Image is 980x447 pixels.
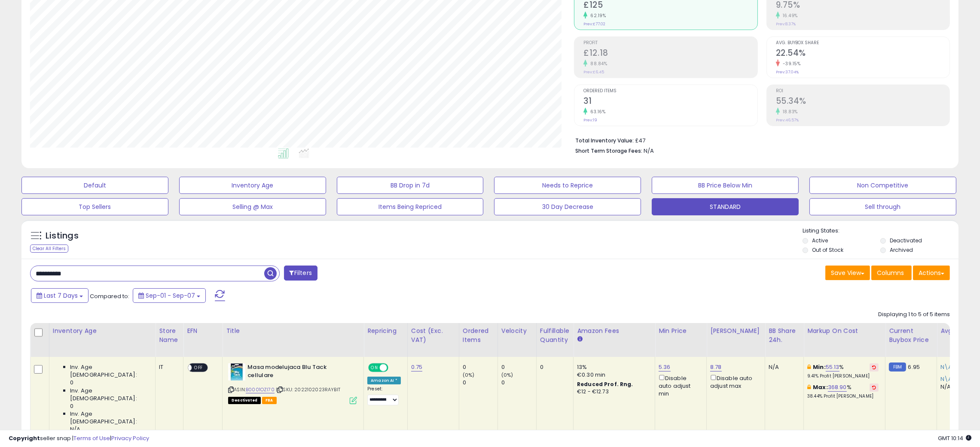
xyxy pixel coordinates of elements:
button: Columns [871,266,912,280]
button: BB Drop in 7d [337,177,484,194]
span: ON [369,364,380,371]
small: 18.83% [780,109,798,115]
button: Actions [913,266,950,280]
img: 41aC9--TXxL._SL40_.jpg [228,363,245,381]
div: Ordered Items [463,326,494,344]
div: Disable auto adjust max [710,373,758,390]
span: Last 7 Days [44,291,78,300]
div: [PERSON_NAME] [710,326,761,335]
div: 0 [501,363,536,371]
div: Markup on Cost [807,326,882,335]
div: Inventory Age [53,326,152,335]
h2: £12.18 [583,48,757,60]
li: £47 [575,135,943,145]
a: Privacy Policy [111,434,149,442]
span: Profit [583,41,757,45]
small: 62.19% [587,12,606,19]
small: 63.16% [587,109,605,115]
span: 0 [70,379,73,387]
div: 0 [463,363,498,371]
span: 0 [70,402,73,410]
span: Compared to: [90,292,129,300]
span: Inv. Age [DEMOGRAPHIC_DATA]: [70,387,149,402]
button: Save View [825,266,870,280]
button: Sep-01 - Sep-07 [133,288,206,303]
span: Inv. Age [DEMOGRAPHIC_DATA]: [70,410,149,426]
button: STANDARD [652,198,799,215]
b: Max: [813,383,828,391]
h2: 55.34% [776,96,949,108]
span: All listings that are unavailable for purchase on Amazon for any reason other than out-of-stock [228,397,261,404]
h2: 22.54% [776,48,949,60]
div: Repricing [367,326,404,335]
div: €0.30 min [577,371,648,379]
label: Deactivated [890,237,922,244]
div: Amazon AI * [367,377,401,384]
button: Needs to Reprice [494,177,641,194]
small: 16.49% [780,12,798,19]
div: Disable auto adjust min [659,373,700,398]
p: Listing States: [803,227,959,235]
p: 38.44% Profit [PERSON_NAME] [807,393,879,399]
div: IT [159,363,177,371]
div: 0 [501,379,536,387]
b: Reduced Prof. Rng. [577,381,633,388]
button: Top Sellers [21,198,168,215]
span: N\A [940,363,952,371]
span: 6.95 [908,363,920,371]
div: Velocity [501,326,533,335]
span: | SKU: 2022102023RAYBIT [276,386,340,393]
div: Store Name [159,326,180,344]
span: Inv. Age [DEMOGRAPHIC_DATA]: [70,363,149,379]
a: Terms of Use [73,434,110,442]
button: Selling @ Max [179,198,326,215]
button: Filters [284,266,318,281]
label: Active [812,237,828,244]
div: Title [226,326,360,335]
span: OFF [387,364,401,371]
span: FBA [262,397,277,404]
small: FBM [889,362,906,371]
small: -39.15% [780,60,801,67]
button: BB Price Below Min [652,177,799,194]
span: N/A [644,147,654,155]
div: 13% [577,363,648,371]
div: Min Price [659,326,703,335]
label: Archived [890,246,913,254]
span: Columns [877,269,904,277]
b: Total Inventory Value: [575,137,634,144]
h2: 31 [583,96,757,108]
button: 30 Day Decrease [494,198,641,215]
span: ROI [776,89,949,94]
small: Prev: 46.57% [776,118,799,123]
div: Amazon Fees [577,326,651,335]
a: 0.75 [411,363,423,371]
small: Prev: 8.37% [776,21,796,27]
label: Out of Stock [812,246,843,254]
span: Avg. Buybox Share [776,41,949,45]
th: The percentage added to the cost of goods (COGS) that forms the calculator for Min & Max prices. [804,323,885,357]
a: 55.13 [826,363,840,371]
a: 368.90 [828,383,847,392]
small: Amazon Fees. [577,335,582,343]
small: Prev: £6.45 [583,69,604,75]
button: Non Competitive [809,177,956,194]
a: B0001OZI70 [246,386,275,393]
div: % [807,363,879,379]
button: Last 7 Days [31,288,89,303]
span: OFF [192,364,206,371]
b: Short Term Storage Fees: [575,147,642,154]
b: Masa modelujaca Blu Tack cellulare [247,363,352,381]
small: (0%) [463,371,475,378]
button: Default [21,177,168,194]
a: 8.78 [710,363,722,371]
p: 9.41% Profit [PERSON_NAME] [807,373,879,379]
div: Preset: [367,386,401,405]
div: EFN [187,326,219,335]
button: Sell through [809,198,956,215]
span: Ordered Items [583,89,757,94]
div: ASIN: [228,363,357,403]
button: Inventory Age [179,177,326,194]
span: Sep-01 - Sep-07 [146,291,195,300]
small: Prev: 19 [583,118,597,123]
